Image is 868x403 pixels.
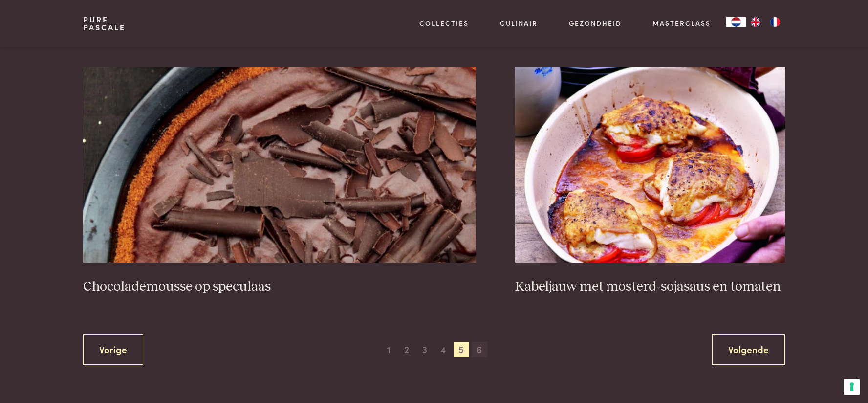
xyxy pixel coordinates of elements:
h3: Chocolademousse op speculaas [83,278,477,295]
span: 3 [417,342,433,358]
span: 4 [435,342,451,358]
a: Masterclass [652,18,711,28]
a: EN [746,17,765,27]
img: Chocolademousse op speculaas [83,67,477,263]
aside: Language selected: Nederlands [726,17,785,27]
span: 5 [454,342,469,358]
a: Culinair [500,18,538,28]
a: PurePascale [83,16,126,31]
a: Volgende [712,334,785,365]
a: Gezondheid [569,18,622,28]
h3: Kabeljauw met mosterd-sojasaus en tomaten [515,278,785,295]
a: Collecties [419,18,469,28]
button: Uw voorkeuren voor toestemming voor trackingtechnologieën [844,379,860,395]
img: Kabeljauw met mosterd-sojasaus en tomaten [515,67,785,263]
a: NL [726,17,746,27]
a: FR [765,17,785,27]
span: 2 [399,342,414,358]
a: Kabeljauw met mosterd-sojasaus en tomaten Kabeljauw met mosterd-sojasaus en tomaten [515,67,785,295]
span: 6 [472,342,487,358]
span: 1 [381,342,396,358]
ul: Language list [746,17,785,27]
a: Vorige [83,334,143,365]
a: Chocolademousse op speculaas Chocolademousse op speculaas [83,67,477,295]
div: Language [726,17,746,27]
